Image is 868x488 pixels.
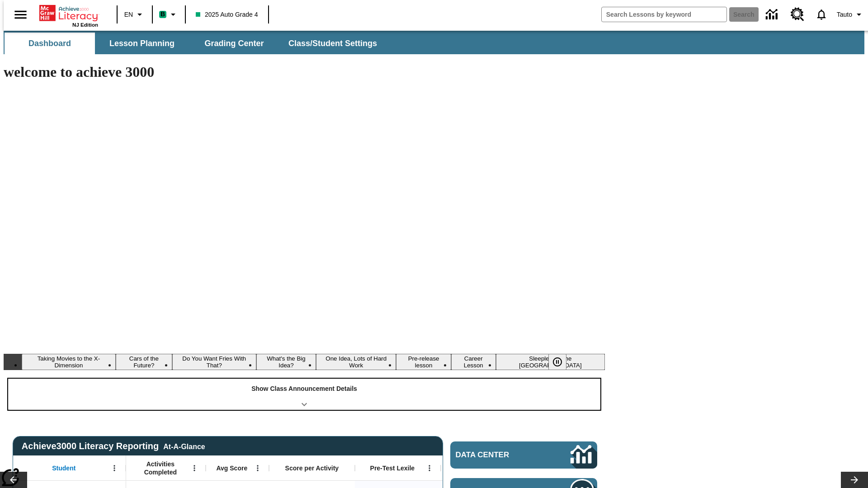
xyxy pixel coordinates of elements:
button: Open Menu [188,461,201,475]
a: Resource Center, Will open in new tab [785,2,810,27]
button: Profile/Settings [833,6,868,23]
a: Home [39,4,98,22]
button: Open Menu [423,461,436,475]
div: SubNavbar [4,33,385,54]
span: Student [52,464,75,472]
span: Pre-Test Lexile [370,464,415,472]
span: Data Center [456,450,540,460]
span: Tauto [837,10,852,19]
span: B [160,9,165,20]
div: Show Class Announcement Details [8,379,600,410]
span: EN [124,10,133,19]
button: Lesson Planning [97,33,187,54]
button: Open Menu [251,461,264,475]
button: Lesson carousel, Next [841,472,868,488]
span: Achieve3000 Literacy Reporting [22,441,205,451]
button: Slide 5 One Idea, Lots of Hard Work [316,354,396,370]
button: Dashboard [5,33,95,54]
input: search field [602,7,726,22]
a: Data Center [760,2,785,27]
span: Activities Completed [131,460,190,476]
button: Slide 3 Do You Want Fries With That? [172,354,256,370]
button: Grading Center [189,33,279,54]
div: SubNavbar [4,31,864,54]
div: Home [39,3,98,28]
button: Slide 4 What's the Big Idea? [256,354,316,370]
span: Score per Activity [285,464,339,472]
div: At-A-Glance [163,441,205,451]
button: Language: EN, Select a language [120,6,149,23]
span: 2025 Auto Grade 4 [196,10,258,19]
button: Open Menu [108,461,121,475]
div: Pause [548,354,576,370]
a: Notifications [810,3,833,26]
h1: welcome to achieve 3000 [4,64,605,80]
button: Class/Student Settings [281,33,384,54]
button: Slide 6 Pre-release lesson [396,354,451,370]
span: NJ Edition [72,22,98,28]
button: Slide 1 Taking Movies to the X-Dimension [22,354,116,370]
button: Slide 7 Career Lesson [451,354,496,370]
a: Data Center [450,441,597,469]
p: Show Class Announcement Details [251,384,357,394]
button: Boost Class color is mint green. Change class color [156,6,182,23]
button: Pause [548,354,566,370]
span: Avg Score [216,464,247,472]
button: Slide 2 Cars of the Future? [116,354,172,370]
button: Slide 8 Sleepless in the Animal Kingdom [496,354,605,370]
button: Open side menu [7,1,34,28]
